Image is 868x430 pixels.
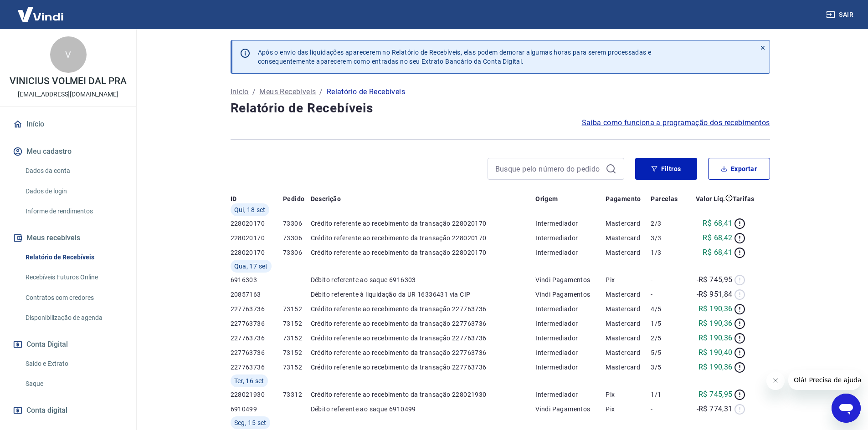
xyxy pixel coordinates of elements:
[535,233,606,243] p: Intermediador
[234,376,264,385] span: Ter, 16 set
[5,6,77,14] span: Olá! Precisa de ajuda?
[582,117,770,128] a: Saiba como funciona a programação dos recebimentos
[283,194,304,203] p: Pedido
[651,390,685,399] p: 1/1
[283,248,311,257] p: 73306
[699,362,733,373] p: R$ 190,36
[535,319,606,328] p: Intermediador
[311,348,536,357] p: Crédito referente ao recebimento da transação 227763736
[258,48,652,66] p: Após o envio das liquidações aparecerem no Relatório de Recebíveis, elas podem demorar algumas ho...
[635,158,697,180] button: Filtros
[10,76,127,86] p: VINICIUS VOLMEI DAL PRA
[252,86,256,97] p: /
[311,304,536,314] p: Crédito referente ao recebimento da transação 227763736
[699,304,733,314] p: R$ 190,36
[651,290,685,299] p: -
[824,6,857,23] button: Sair
[319,86,323,97] p: /
[22,182,125,201] a: Dados de login
[283,233,311,243] p: 73306
[231,319,283,328] p: 227763736
[651,248,685,257] p: 1/3
[22,288,125,307] a: Contratos com credores
[696,194,725,203] p: Valor Líq.
[22,374,125,393] a: Saque
[535,275,606,284] p: Vindi Pagamentos
[535,363,606,372] p: Intermediador
[311,194,341,203] p: Descrição
[22,248,125,267] a: Relatório de Recebíveis
[651,405,685,414] p: -
[231,290,283,299] p: 20857163
[231,219,283,228] p: 228020170
[651,319,685,328] p: 1/5
[651,233,685,243] p: 3/3
[231,194,237,203] p: ID
[535,390,606,399] p: Intermediador
[699,333,733,344] p: R$ 190,36
[651,363,685,372] p: 3/5
[703,218,732,229] p: R$ 68,41
[606,233,651,243] p: Mastercard
[234,418,267,427] span: Seg, 15 set
[234,205,266,214] span: Qui, 18 set
[832,394,861,423] iframe: Botão para abrir a janela de mensagens
[651,304,685,314] p: 4/5
[231,86,249,97] p: Início
[22,354,125,373] a: Saldo e Extrato
[697,404,733,415] p: -R$ 774,31
[606,275,651,284] p: Pix
[283,390,311,399] p: 73312
[535,405,606,414] p: Vindi Pagamentos
[311,290,536,299] p: Débito referente à liquidação da UR 16336431 via CIP
[231,248,283,257] p: 228020170
[733,194,755,203] p: Tarifas
[311,334,536,343] p: Crédito referente ao recebimento da transação 227763736
[11,0,70,28] img: Vindi
[231,390,283,399] p: 228021930
[283,334,311,343] p: 73152
[327,86,405,97] p: Relatório de Recebíveis
[606,194,641,203] p: Pagamento
[311,233,536,243] p: Crédito referente ao recebimento da transação 228020170
[11,142,125,162] button: Meu cadastro
[606,334,651,343] p: Mastercard
[283,363,311,372] p: 73152
[311,405,536,414] p: Débito referente ao saque 6910499
[231,304,283,314] p: 227763736
[283,348,311,357] p: 73152
[18,90,118,99] p: [EMAIL_ADDRESS][DOMAIN_NAME]
[708,158,770,180] button: Exportar
[283,304,311,314] p: 73152
[231,363,283,372] p: 227763736
[22,202,125,221] a: Informe de rendimentos
[606,405,651,414] p: Pix
[495,162,602,176] input: Busque pelo número do pedido
[311,319,536,328] p: Crédito referente ao recebimento da transação 227763736
[231,405,283,414] p: 6910499
[535,348,606,357] p: Intermediador
[606,290,651,299] p: Mastercard
[535,194,558,203] p: Origem
[651,275,685,284] p: -
[231,334,283,343] p: 227763736
[699,347,733,358] p: R$ 190,40
[703,233,732,243] p: R$ 68,42
[606,363,651,372] p: Mastercard
[11,228,125,248] button: Meus recebíveis
[311,248,536,257] p: Crédito referente ao recebimento da transação 228020170
[699,318,733,329] p: R$ 190,36
[651,334,685,343] p: 2/5
[259,86,316,97] a: Meus Recebíveis
[699,389,733,400] p: R$ 745,95
[231,348,283,357] p: 227763736
[22,309,125,327] a: Disponibilização de agenda
[311,275,536,284] p: Débito referente ao saque 6916303
[606,248,651,257] p: Mastercard
[311,363,536,372] p: Crédito referente ao recebimento da transação 227763736
[22,268,125,287] a: Recebíveis Futuros Online
[766,372,785,390] iframe: Fechar mensagem
[311,390,536,399] p: Crédito referente ao recebimento da transação 228021930
[11,114,125,134] a: Início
